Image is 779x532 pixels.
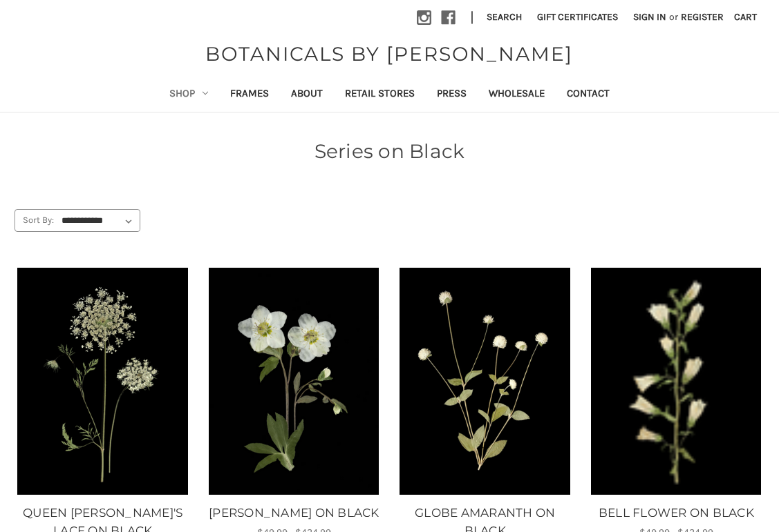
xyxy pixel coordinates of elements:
img: Unframed [590,268,763,495]
a: Contact [556,78,621,112]
a: Shop [158,78,219,112]
a: Retail Stores [334,78,426,112]
span: or [668,10,679,24]
li: | [465,7,479,29]
img: Unframed [208,268,381,495]
label: Sort By: [15,210,54,230]
a: LENTON ROSE ON BLACK, Price range from $49.99 to $434.99 [208,268,381,495]
h1: Series on Black [15,137,764,166]
img: Unframed [17,268,189,495]
img: Unframed [399,268,572,495]
span: Cart [734,11,757,23]
a: LENTON ROSE ON BLACK, Price range from $49.99 to $434.99 [206,504,383,522]
a: Wholesale [478,78,556,112]
a: BELL FLOWER ON BLACK, Price range from $49.99 to $434.99 [590,268,763,495]
a: BELL FLOWER ON BLACK, Price range from $49.99 to $434.99 [588,504,765,522]
a: Press [426,78,478,112]
a: GLOBE AMARANTH ON BLACK, Price range from $49.99 to $434.99 [399,268,572,495]
a: QUEEN ANNE'S LACE ON BLACK, Price range from $49.99 to $434.99 [17,268,189,495]
a: BOTANICALS BY [PERSON_NAME] [198,39,580,68]
a: About [280,78,334,112]
a: Frames [219,78,280,112]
